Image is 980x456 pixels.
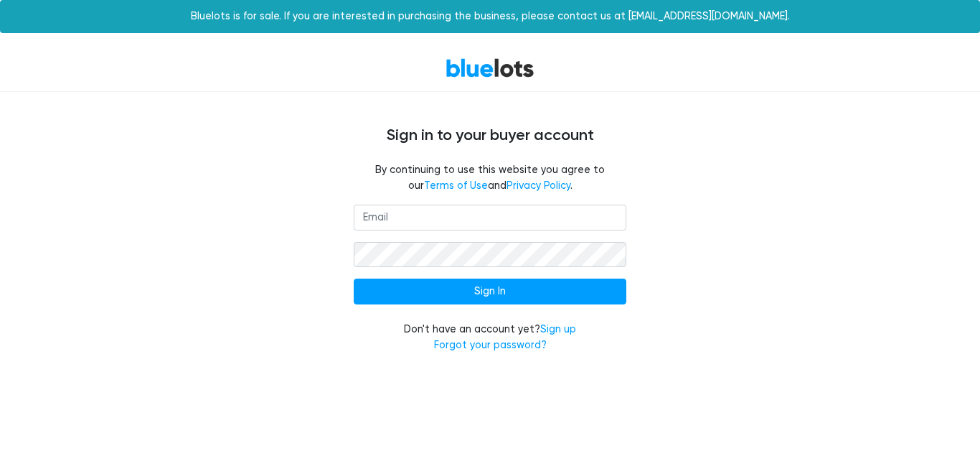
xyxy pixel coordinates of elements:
input: Sign In [354,279,626,304]
a: Privacy Policy [507,180,570,192]
fieldset: By continuing to use this website you agree to our and . [354,162,626,193]
a: BlueLots [446,57,534,78]
div: Don't have an account yet? [354,322,626,353]
a: Sign up [540,323,576,335]
a: Terms of Use [424,180,488,192]
input: Email [354,205,626,231]
h4: Sign in to your buyer account [60,126,920,145]
a: Forgot your password? [434,339,547,351]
